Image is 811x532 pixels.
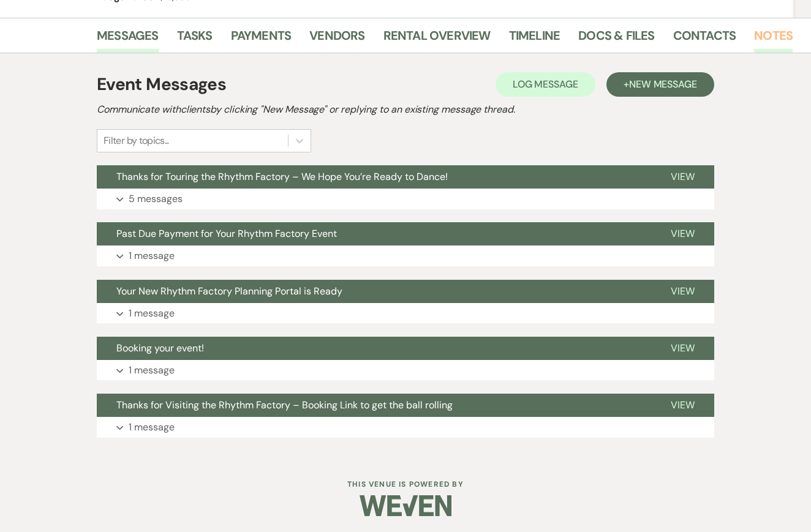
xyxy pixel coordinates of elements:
[754,26,793,53] a: Notes
[97,26,159,53] a: Messages
[383,26,491,53] a: Rental Overview
[97,303,714,324] button: 1 message
[97,394,651,417] button: Thanks for Visiting the Rhythm Factory – Booking Link to get the ball rolling
[97,417,714,438] button: 1 message
[129,362,175,378] p: 1 message
[671,342,695,354] span: View
[116,227,337,240] span: Past Due Payment for Your Rhythm Factory Event
[360,484,451,527] img: Weven Logo
[97,72,226,97] h1: Event Messages
[97,189,714,209] button: 5 messages
[651,280,714,303] button: View
[97,165,651,189] button: Thanks for Touring the Rhythm Factory – We Hope You’re Ready to Dance!
[116,285,342,298] span: Your New Rhythm Factory Planning Portal is Ready
[97,337,651,360] button: Booking your event!
[97,280,651,303] button: Your New Rhythm Factory Planning Portal is Ready
[496,72,595,97] button: Log Message
[671,227,695,240] span: View
[97,360,714,381] button: 1 message
[116,170,448,183] span: Thanks for Touring the Rhythm Factory – We Hope You’re Ready to Dance!
[129,191,183,207] p: 5 messages
[129,419,175,435] p: 1 message
[513,78,578,91] span: Log Message
[651,337,714,360] button: View
[651,222,714,245] button: View
[673,26,736,53] a: Contacts
[629,78,697,91] span: New Message
[104,133,169,148] div: Filter by topics...
[116,399,453,411] span: Thanks for Visiting the Rhythm Factory – Booking Link to get the ball rolling
[671,285,695,298] span: View
[606,72,714,97] button: +New Message
[97,245,714,266] button: 1 message
[177,26,213,53] a: Tasks
[671,170,695,183] span: View
[309,26,364,53] a: Vendors
[97,102,714,117] h2: Communicate with clients by clicking "New Message" or replying to an existing message thread.
[129,248,175,264] p: 1 message
[578,26,654,53] a: Docs & Files
[651,394,714,417] button: View
[116,342,204,354] span: Booking your event!
[671,399,695,411] span: View
[231,26,292,53] a: Payments
[651,165,714,189] button: View
[509,26,560,53] a: Timeline
[129,305,175,321] p: 1 message
[97,222,651,245] button: Past Due Payment for Your Rhythm Factory Event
